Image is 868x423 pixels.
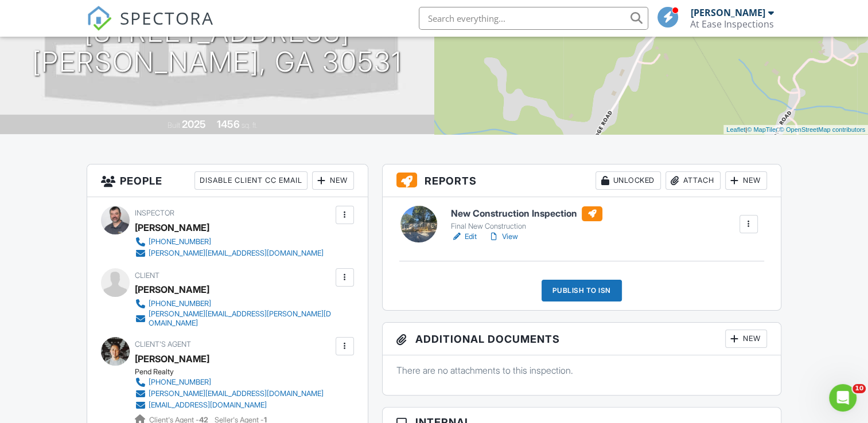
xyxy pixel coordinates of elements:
[149,299,211,308] div: [PHONE_NUMBER]
[149,237,211,246] div: [PHONE_NUMBER]
[726,126,745,133] a: Leaflet
[135,248,324,259] a: [PERSON_NAME][EMAIL_ADDRESS][DOMAIN_NAME]
[135,367,333,377] div: Pend Realty
[135,271,159,280] span: Client
[87,15,214,40] a: SPECTORA
[87,6,112,31] img: The Best Home Inspection Software - Spectora
[149,310,332,328] div: [PERSON_NAME][EMAIL_ADDRESS][PERSON_NAME][DOMAIN_NAME]
[747,126,778,133] a: © MapTiler
[194,171,308,190] div: Disable Client CC Email
[217,118,240,130] div: 1456
[542,280,622,301] div: Publish to ISN
[853,384,866,393] span: 10
[242,121,258,130] span: sq. ft.
[135,209,174,217] span: Inspector
[312,171,354,190] div: New
[135,236,324,248] a: [PHONE_NUMBER]
[149,389,324,398] div: [PERSON_NAME][EMAIL_ADDRESS][DOMAIN_NAME]
[135,281,209,298] div: [PERSON_NAME]
[451,231,477,242] a: Edit
[451,222,602,231] div: Final New Construction
[419,7,648,30] input: Search everything...
[87,164,367,197] h3: People
[149,401,267,410] div: [EMAIL_ADDRESS][DOMAIN_NAME]
[383,164,781,197] h3: Reports
[690,18,774,30] div: At Ease Inspections
[135,350,209,367] div: [PERSON_NAME]
[135,298,332,310] a: [PHONE_NUMBER]
[120,6,214,30] span: SPECTORA
[595,171,661,190] div: Unlocked
[135,219,209,236] div: [PERSON_NAME]
[451,206,602,232] a: New Construction Inspection Final New Construction
[383,323,781,355] h3: Additional Documents
[135,388,324,399] a: [PERSON_NAME][EMAIL_ADDRESS][DOMAIN_NAME]
[32,17,402,78] h1: [STREET_ADDRESS] [PERSON_NAME], GA 30531
[723,125,868,135] div: |
[168,121,180,130] span: Built
[665,171,721,190] div: Attach
[725,171,767,190] div: New
[488,231,518,242] a: View
[451,206,602,221] h6: New Construction Inspection
[725,330,767,348] div: New
[780,126,865,133] a: © OpenStreetMap contributors
[135,310,332,328] a: [PERSON_NAME][EMAIL_ADDRESS][PERSON_NAME][DOMAIN_NAME]
[182,118,206,130] div: 2025
[149,378,211,387] div: [PHONE_NUMBER]
[829,384,857,412] iframe: Intercom live chat
[149,249,324,258] div: [PERSON_NAME][EMAIL_ADDRESS][DOMAIN_NAME]
[135,340,191,348] span: Client's Agent
[396,364,767,377] p: There are no attachments to this inspection.
[135,399,324,411] a: [EMAIL_ADDRESS][DOMAIN_NAME]
[135,377,324,388] a: [PHONE_NUMBER]
[691,7,765,18] div: [PERSON_NAME]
